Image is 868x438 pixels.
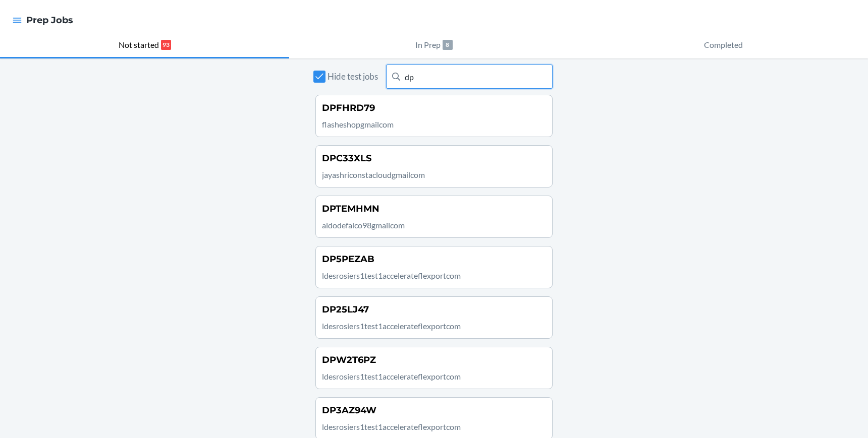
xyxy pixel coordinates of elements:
h4: DP25LJ47 [322,303,369,316]
a: DP5PEZABldesrosiers1test1accelerateflexportcom [315,246,553,288]
p: 8 [443,40,453,50]
p: flasheshopgmailcom [322,118,546,131]
h4: DPTEMHMN [322,202,379,215]
input: Hide test jobs [313,71,325,83]
h4: DPFHRD79 [322,101,375,114]
a: DPFHRD79flasheshopgmailcom [315,95,553,137]
h4: DP3AZ94W [322,404,376,417]
a: DP25LJ47ldesrosiers1test1accelerateflexportcom [315,296,553,339]
h4: Prep Jobs [26,14,73,27]
button: In Prep8 [289,32,578,58]
input: Search Prep Jobs [386,65,553,89]
h4: DPW2T6PZ [322,353,376,366]
p: 93 [161,40,171,50]
p: Completed [704,39,743,51]
p: aldodefalco98gmailcom [322,219,546,231]
a: DPC33XLSjayashriconstacloudgmailcom [315,145,553,187]
a: DPTEMHMNaldodefalco98gmailcom [315,196,553,238]
p: ldesrosiers1test1accelerateflexportcom [322,320,546,332]
h4: DPC33XLS [322,152,371,165]
p: Not started [119,39,159,51]
a: DPW2T6PZldesrosiers1test1accelerateflexportcom [315,347,553,389]
h4: DP5PEZAB [322,253,374,266]
p: ldesrosiers1test1accelerateflexportcom [322,370,546,383]
button: Completed [579,32,868,58]
span: Hide test jobs [328,70,378,83]
p: jayashriconstacloudgmailcom [322,169,546,181]
p: ldesrosiers1test1accelerateflexportcom [322,421,546,433]
p: In Prep [415,39,441,51]
p: ldesrosiers1test1accelerateflexportcom [322,270,546,282]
